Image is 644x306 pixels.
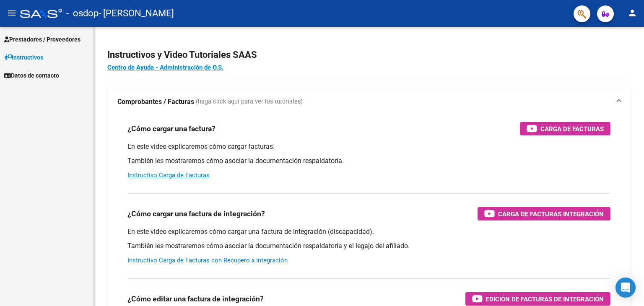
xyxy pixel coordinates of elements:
h3: ¿Cómo editar una factura de integración? [127,293,264,305]
span: Prestadores / Proveedores [4,35,80,44]
button: Carga de Facturas [520,122,610,135]
span: Instructivos [4,53,43,62]
p: También les mostraremos cómo asociar la documentación respaldatoria. [127,156,610,166]
span: Carga de Facturas [540,124,604,134]
h3: ¿Cómo cargar una factura de integración? [127,208,265,220]
span: Carga de Facturas Integración [498,209,604,219]
div: Open Intercom Messenger [615,277,636,298]
p: En este video explicaremos cómo cargar facturas. [127,142,610,151]
a: Centro de Ayuda - Administración de O.S. [107,64,223,71]
p: En este video explicaremos cómo cargar una factura de integración (discapacidad). [127,227,610,236]
p: También les mostraremos cómo asociar la documentación respaldatoria y el legajo del afiliado. [127,241,610,251]
mat-expansion-panel-header: Comprobantes / Facturas (haga click aquí para ver los tutoriales) [107,88,631,115]
button: Edición de Facturas de integración [465,292,610,306]
h2: Instructivos y Video Tutoriales SAAS [107,47,631,63]
span: (haga click aquí para ver los tutoriales) [196,97,303,106]
button: Carga de Facturas Integración [478,207,610,220]
mat-icon: person [627,8,637,18]
mat-icon: menu [7,8,17,18]
h3: ¿Cómo cargar una factura? [127,123,216,135]
strong: Comprobantes / Facturas [117,97,194,106]
a: Instructivo Carga de Facturas con Recupero x Integración [127,257,288,264]
span: - [PERSON_NAME] [99,4,174,23]
span: - osdop [66,4,99,23]
a: Instructivo Carga de Facturas [127,171,210,179]
span: Edición de Facturas de integración [486,294,604,304]
span: Datos de contacto [4,71,59,80]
